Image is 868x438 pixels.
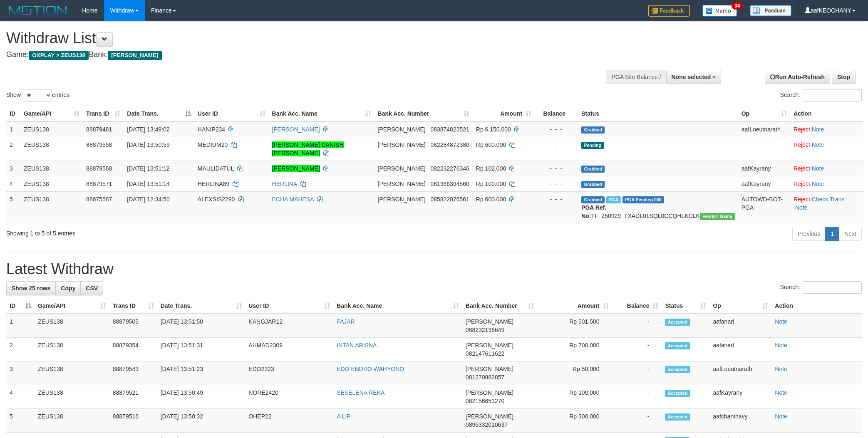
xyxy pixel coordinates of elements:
[473,106,535,121] th: Amount: activate to sort column ascending
[794,196,810,203] a: Reject
[83,106,124,121] th: Trans ID: activate to sort column ascending
[245,338,333,361] td: AHMAD2309
[272,196,314,203] a: ECHA MAHESA
[198,141,228,148] span: MEDIUM20
[612,298,662,314] th: Balance: activate to sort column ascending
[466,327,504,333] span: Copy 088232136649 to clipboard
[622,196,664,203] span: PGA Pending
[466,342,513,349] span: [PERSON_NAME]
[803,281,862,294] input: Search:
[666,70,722,84] button: None selected
[35,314,109,338] td: ZEUS138
[20,137,83,161] td: ZEUS138
[732,2,743,10] span: 34
[775,389,787,396] a: Note
[198,181,229,187] span: HERLINA89
[803,89,862,101] input: Search:
[709,385,771,409] td: aafKayrany
[6,409,35,433] td: 5
[738,176,790,191] td: aafKayrany
[775,413,787,420] a: Note
[20,176,83,191] td: ZEUS138
[86,141,112,148] span: 88879558
[537,409,612,433] td: Rp 300,000
[109,409,157,433] td: 88879516
[825,227,839,241] a: 1
[127,126,169,133] span: [DATE] 13:49:02
[127,141,169,148] span: [DATE] 13:50:59
[124,106,194,121] th: Date Trans.: activate to sort column descending
[466,413,513,420] span: [PERSON_NAME]
[665,366,690,373] span: Accepted
[606,70,666,84] div: PGA Site Balance /
[738,191,790,223] td: AUTOWD-BOT-PGA
[538,195,575,203] div: - - -
[775,342,787,349] a: Note
[157,298,246,314] th: Date Trans.: activate to sort column ascending
[790,161,863,176] td: ·
[665,319,690,326] span: Accepted
[537,338,612,361] td: Rp 700,000
[245,409,333,433] td: OHEP22
[738,121,790,137] td: aafLoeutnarath
[839,227,862,241] a: Next
[709,409,771,433] td: aafchanthavy
[794,141,810,148] a: Reject
[20,121,83,137] td: ZEUS138
[6,30,570,47] h1: Withdraw List
[709,361,771,385] td: aafLoeutnarath
[378,141,426,148] span: [PERSON_NAME]
[127,181,169,187] span: [DATE] 13:51:14
[665,390,690,397] span: Accepted
[86,196,112,203] span: 88675587
[612,314,662,338] td: -
[272,181,297,187] a: HERLINA
[612,409,662,433] td: -
[476,181,506,187] span: Rp 100.000
[709,298,771,314] th: Op: activate to sort column ascending
[86,165,112,172] span: 88879568
[775,318,787,325] a: Note
[108,51,161,60] span: [PERSON_NAME]
[538,125,575,134] div: - - -
[537,385,612,409] td: Rp 100,000
[6,89,69,101] label: Show entries
[6,338,35,361] td: 2
[20,161,83,176] td: ZEUS138
[378,126,426,133] span: [PERSON_NAME]
[6,176,20,191] td: 4
[80,281,103,295] a: CSV
[35,409,109,433] td: ZEUS138
[765,70,830,84] a: Run Auto-Refresh
[832,70,856,84] a: Stop
[700,213,735,220] span: Vendor URL: https://trx31.1velocity.biz
[780,281,862,294] label: Search:
[812,165,824,172] a: Note
[794,181,810,187] a: Reject
[245,314,333,338] td: KANGJAR12
[672,74,711,80] span: None selected
[109,314,157,338] td: 88879505
[6,137,20,161] td: 2
[198,126,225,133] span: HANIP234
[245,298,333,314] th: User ID: activate to sort column ascending
[812,181,824,187] a: Note
[466,374,504,381] span: Copy 081270882857 to clipboard
[775,366,787,372] a: Note
[157,361,246,385] td: [DATE] 13:51:23
[662,298,709,314] th: Status: activate to sort column ascending
[6,314,35,338] td: 1
[337,318,355,325] a: FAJAR
[272,165,320,172] a: [PERSON_NAME]
[198,165,234,172] span: MAULIDATUL
[127,196,169,203] span: [DATE] 12:34:50
[790,137,863,161] td: ·
[6,261,862,277] h1: Latest Withdraw
[537,361,612,385] td: Rp 50,000
[612,361,662,385] td: -
[581,142,604,149] span: Pending
[6,4,69,17] img: MOTION_logo.png
[709,338,771,361] td: aafanarl
[794,165,810,172] a: Reject
[61,285,75,292] span: Copy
